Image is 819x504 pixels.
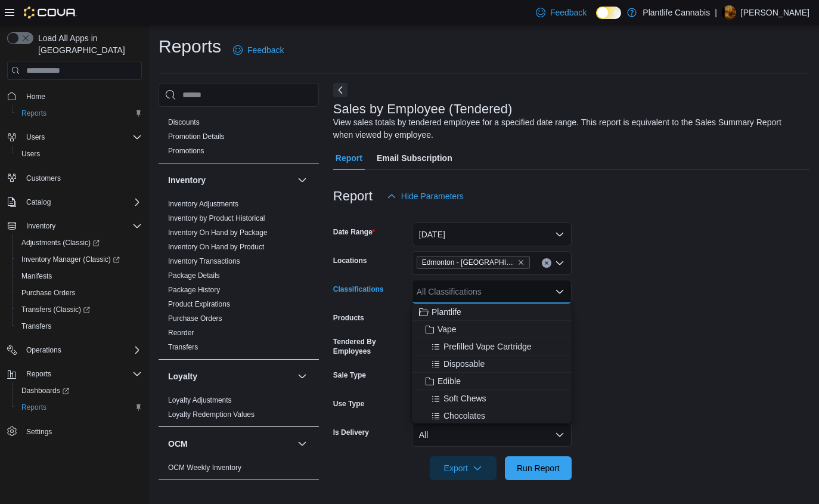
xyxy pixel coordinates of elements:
[17,236,142,250] span: Adjustments (Classic)
[168,214,265,222] a: Inventory by Product Historical
[168,410,255,419] span: Loyalty Redemption Values
[336,146,362,170] span: Report
[21,195,142,209] span: Catalog
[7,82,142,471] nav: Complex example
[333,428,369,437] label: Is Delivery
[17,269,57,283] a: Manifests
[228,38,288,62] a: Feedback
[12,301,147,318] a: Transfers (Classic)
[2,366,147,382] button: Reports
[12,318,147,335] button: Transfers
[17,236,104,250] a: Adjustments (Classic)
[168,285,220,295] span: Package History
[168,370,293,382] button: Loyalty
[333,399,364,409] label: Use Type
[168,410,255,419] a: Loyalty Redemption Values
[168,174,206,186] h3: Inventory
[17,106,51,120] a: Reports
[168,463,241,472] span: OCM Weekly Inventory
[401,190,464,202] span: Hide Parameters
[333,256,367,265] label: Locations
[168,256,240,266] span: Inventory Transactions
[17,319,56,333] a: Transfers
[21,271,52,281] span: Manifests
[17,302,142,317] span: Transfers (Classic)
[555,258,564,268] button: Open list of options
[438,375,461,387] span: Edible
[12,251,147,268] a: Inventory Manager (Classic)
[412,423,572,447] button: All
[159,35,221,58] h1: Reports
[21,305,90,314] span: Transfers (Classic)
[26,92,45,101] span: Home
[26,369,51,379] span: Reports
[596,7,621,19] input: Dark Mode
[21,109,46,118] span: Reports
[26,427,52,437] span: Settings
[741,5,809,20] p: [PERSON_NAME]
[542,258,551,268] button: Clear input
[555,287,564,296] button: Close list of options
[17,147,45,161] a: Users
[412,304,572,321] button: Plantlife
[17,252,125,267] a: Inventory Manager (Classic)
[17,400,142,415] span: Reports
[2,194,147,211] button: Catalog
[168,314,222,323] a: Purchase Orders
[443,358,485,370] span: Disposable
[2,423,147,440] button: Settings
[17,384,142,398] span: Dashboards
[412,373,572,390] button: Edible
[443,410,485,422] span: Chocolates
[168,118,200,126] a: Discounts
[333,370,366,380] label: Sale Type
[168,370,197,382] h3: Loyalty
[168,438,293,450] button: OCM
[12,146,147,162] button: Users
[168,463,241,472] a: OCM Weekly Inventory
[21,88,142,103] span: Home
[17,384,74,398] a: Dashboards
[168,271,220,280] span: Package Details
[412,407,572,425] button: Chocolates
[443,392,486,404] span: Soft Chews
[432,306,461,318] span: Plantlife
[17,147,142,161] span: Users
[21,343,142,357] span: Operations
[21,425,57,439] a: Settings
[531,1,591,24] a: Feedback
[21,219,60,233] button: Inventory
[333,83,348,97] button: Next
[2,342,147,358] button: Operations
[17,269,142,283] span: Manifests
[12,234,147,251] a: Adjustments (Classic)
[26,174,61,183] span: Customers
[159,460,319,480] div: OCM
[715,5,717,20] p: |
[168,342,198,352] span: Transfers
[17,252,142,267] span: Inventory Manager (Classic)
[21,149,40,159] span: Users
[26,221,55,231] span: Inventory
[517,259,525,266] button: Remove Edmonton - Windermere Crossing from selection in this group
[168,174,293,186] button: Inventory
[21,255,120,264] span: Inventory Manager (Classic)
[333,189,373,203] h3: Report
[168,328,194,338] span: Reorder
[159,115,319,163] div: Discounts & Promotions
[21,288,76,298] span: Purchase Orders
[412,222,572,246] button: [DATE]
[21,321,51,331] span: Transfers
[2,129,147,146] button: Users
[168,314,222,323] span: Purchase Orders
[417,256,530,269] span: Edmonton - Windermere Crossing
[412,355,572,373] button: Disposable
[550,7,587,18] span: Feedback
[12,399,147,416] button: Reports
[168,199,238,209] span: Inventory Adjustments
[24,7,77,18] img: Cova
[12,285,147,301] button: Purchase Orders
[2,218,147,234] button: Inventory
[168,300,230,308] a: Product Expirations
[722,5,736,20] div: Jericho Larson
